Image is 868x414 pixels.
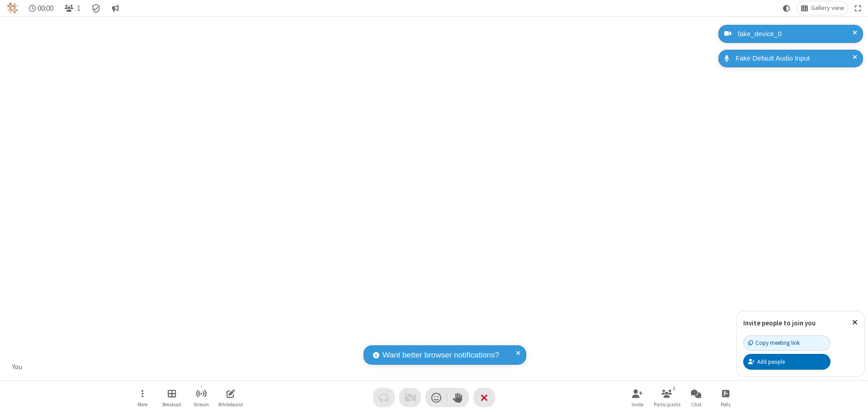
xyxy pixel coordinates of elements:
[473,388,495,407] button: End or leave meeting
[129,385,156,410] button: Open menu
[721,402,731,407] span: Polls
[779,1,794,15] button: Using system theme
[217,385,244,410] button: Open shared whiteboard
[193,402,209,407] span: Stream
[188,385,215,410] button: Start streaming
[743,335,830,351] button: Copy meeting link
[691,402,702,407] span: Chat
[218,402,243,407] span: Whiteboard
[654,402,680,407] span: Participants
[683,385,710,410] button: Open chat
[797,1,848,15] button: Change layout
[624,385,651,410] button: Invite participants (⌘+Shift+I)
[447,388,469,407] button: Raise hand
[162,402,181,407] span: Breakout
[653,385,680,410] button: Open participant list
[732,53,856,64] div: Fake Default Audio Input
[158,385,185,410] button: Manage Breakout Rooms
[373,388,395,407] button: Audio problem - check your Internet connection or call by phone
[425,388,447,407] button: Send a reaction
[9,362,26,372] div: You
[632,402,643,407] span: Invite
[712,385,739,410] button: Open poll
[670,384,678,392] div: 1
[851,1,865,15] button: Fullscreen
[382,349,499,361] span: Want better browser notifications?
[88,1,105,15] div: Meeting details Encryption enabled
[399,388,421,407] button: Video
[25,1,57,15] div: Timer
[743,319,816,327] label: Invite people to join you
[61,1,84,15] button: Open participant list
[743,354,830,369] button: Add people
[108,1,123,15] button: Conversation
[811,5,844,12] span: Gallery view
[845,311,864,334] button: Close popover
[137,402,147,407] span: More
[748,339,800,347] div: Copy meeting link
[77,4,80,13] span: 1
[735,29,856,39] div: fake_device_0
[38,4,53,13] span: 00:00
[7,3,18,14] img: QA Selenium DO NOT DELETE OR CHANGE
